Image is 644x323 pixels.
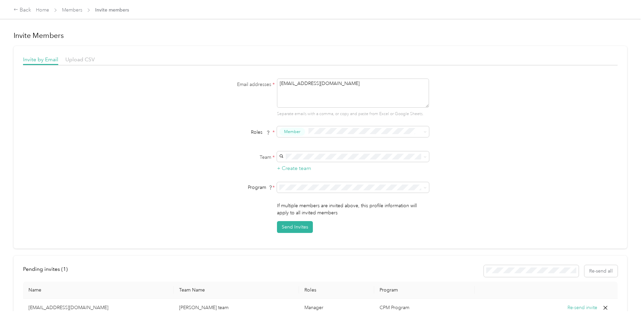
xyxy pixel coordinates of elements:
a: Members [62,7,82,13]
span: Member [284,129,300,135]
th: Program [374,282,474,299]
button: Send Invites [277,221,313,233]
th: Name [23,282,174,299]
h1: Invite Members [14,31,627,40]
button: + Create team [277,164,311,173]
iframe: Everlance-gr Chat Button Frame [606,285,644,323]
span: CPM Program [380,305,409,310]
span: ( 1 ) [61,266,68,272]
p: [EMAIL_ADDRESS][DOMAIN_NAME] [28,304,168,311]
label: Team [190,154,275,161]
span: Roles [249,127,273,137]
textarea: [EMAIL_ADDRESS][DOMAIN_NAME] [277,79,429,108]
label: Email addresses [190,81,275,88]
div: info-bar [23,265,618,277]
span: Pending invites [23,266,68,272]
div: left-menu [23,265,72,277]
th: Team Name [174,282,299,299]
div: Program [190,184,275,191]
th: Roles [299,282,374,299]
span: [PERSON_NAME] team [179,305,229,310]
button: Member [279,128,305,136]
button: Re-send invite [567,304,597,311]
p: If multiple members are invited above, this profile information will apply to all invited members [277,202,429,216]
button: Re-send all [584,265,618,277]
span: Upload CSV [65,56,95,63]
span: Invite by Email [23,56,58,63]
div: Back [14,6,31,14]
div: Resend all invitations [484,265,618,277]
a: Home [36,7,49,13]
span: Invite members [95,6,129,14]
p: Separate emails with a comma, or copy and paste from Excel or Google Sheets. [277,111,429,117]
span: Manager [304,305,323,310]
